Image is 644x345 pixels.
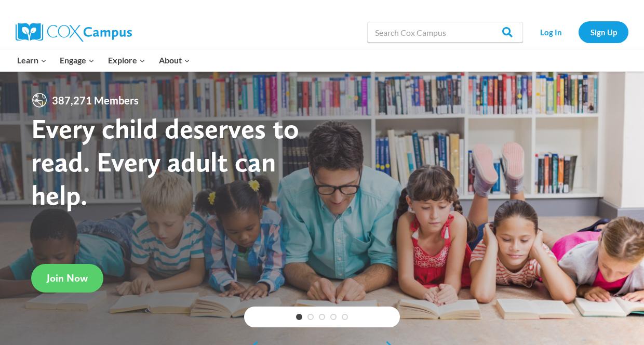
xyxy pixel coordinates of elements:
[31,264,103,293] a: Join Now
[10,49,196,71] nav: Primary Navigation
[31,112,299,211] strong: Every child deserves to read. Every adult can help.
[307,314,314,320] a: 2
[48,92,143,109] span: 387,271 Members
[319,314,325,320] a: 3
[60,54,95,67] span: Engage
[367,22,523,43] input: Search Cox Campus
[47,272,88,284] span: Join Now
[108,54,145,67] span: Explore
[579,21,628,43] a: Sign Up
[528,21,573,43] a: Log In
[16,23,132,42] img: Cox Campus
[159,54,190,67] span: About
[17,54,47,67] span: Learn
[296,314,302,320] a: 1
[342,314,348,320] a: 5
[330,314,337,320] a: 4
[528,21,628,43] nav: Secondary Navigation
